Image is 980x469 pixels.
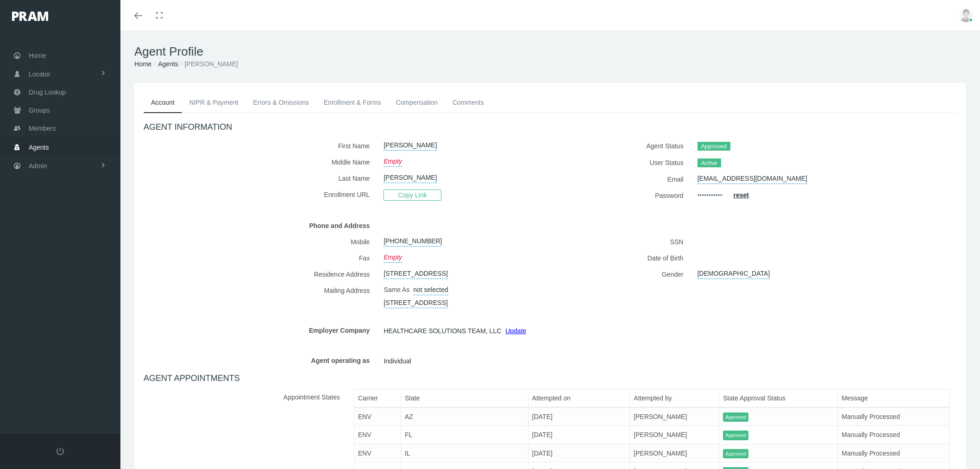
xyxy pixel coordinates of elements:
td: AZ [401,407,528,426]
a: Home [134,60,151,68]
a: Agents [158,60,178,68]
span: Admin [29,157,47,175]
a: Compensation [389,92,445,113]
a: Account [144,92,182,113]
a: Copy Link [383,191,441,198]
a: not selected [413,282,448,295]
td: ENV [354,426,401,444]
td: IL [401,444,528,463]
td: ENV [354,407,401,426]
span: HEALTHCARE SOLUTIONS TEAM, LLC [383,324,501,338]
td: Manually Processed [838,426,950,444]
label: Phone and Address [144,217,377,234]
a: [STREET_ADDRESS] [383,295,447,308]
a: reset [733,191,748,199]
h4: AGENT INFORMATION [144,122,957,133]
td: Manually Processed [838,407,950,426]
label: First Name [144,138,377,154]
a: [PHONE_NUMBER] [383,234,442,247]
th: Carrier [354,389,401,407]
label: Agent Status [557,138,691,154]
label: Password [557,187,691,203]
td: [DATE] [528,426,630,444]
td: [PERSON_NAME] [630,426,719,444]
label: Residence Address [144,266,377,282]
label: Middle Name [144,154,377,170]
td: [DATE] [528,407,630,426]
span: Individual [383,354,411,368]
a: NIPR & Payment [182,92,246,113]
a: Update [505,327,526,335]
a: ••••••••••• [697,187,722,203]
h1: Agent Profile [134,44,966,59]
a: [PERSON_NAME] [383,170,437,183]
span: Approved [697,142,730,151]
th: Message [838,389,950,407]
td: Manually Processed [838,444,950,463]
a: [PERSON_NAME] [383,138,437,151]
td: ENV [354,444,401,463]
a: [EMAIL_ADDRESS][DOMAIN_NAME] [697,171,807,184]
td: [PERSON_NAME] [630,407,719,426]
a: Empty [383,154,402,167]
label: Enrollment URL [144,186,377,203]
label: SSN [557,234,691,250]
label: Mailing Address [144,282,377,308]
h4: AGENT APPOINTMENTS [144,374,957,384]
label: Mobile [144,234,377,250]
a: [STREET_ADDRESS] [383,266,447,279]
label: Gender [557,266,691,282]
label: Employer Company [144,322,377,338]
label: Last Name [144,170,377,186]
td: [PERSON_NAME] [630,444,719,463]
li: [PERSON_NAME] [178,59,238,69]
img: user-placeholder.jpg [959,8,973,22]
label: Fax [144,250,377,266]
span: Locator [29,65,50,83]
span: Drug Lookup [29,83,66,101]
span: Same As [383,286,409,293]
label: Email [557,171,691,187]
td: [DATE] [528,444,630,463]
th: State Approval Status [719,389,838,407]
th: Attempted by [630,389,719,407]
td: FL [401,426,528,444]
th: State [401,389,528,407]
a: Empty [383,250,402,263]
span: Copy Link [383,190,441,201]
a: [DEMOGRAPHIC_DATA] [697,266,770,279]
span: Groups [29,101,50,119]
label: User Status [557,154,691,171]
img: PRAM_20_x_78.png [12,12,48,21]
span: Approved [723,449,748,459]
label: Date of Birth [557,250,691,266]
a: Enrollment & Forms [316,92,389,113]
span: Approved [723,431,748,440]
th: Attempted on [528,389,630,407]
span: Active [697,158,721,168]
span: Agents [29,139,49,156]
a: Comments [445,92,491,113]
label: Agent operating as [144,352,377,368]
span: Members [29,120,56,137]
span: Home [29,47,46,64]
a: Errors & Omissions [245,92,316,113]
span: Approved [723,412,748,422]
